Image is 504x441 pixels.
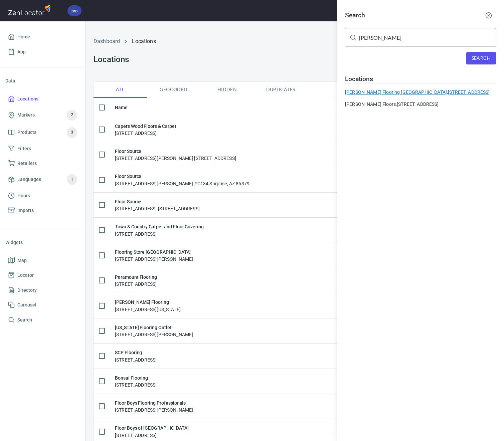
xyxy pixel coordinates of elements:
h4: Search [345,11,365,19]
a: [PERSON_NAME] Flooring [GEOGRAPHIC_DATA],[STREET_ADDRESS] [345,89,496,95]
span: Search [472,54,491,62]
button: Search [466,52,496,64]
a: [PERSON_NAME] Floors,[STREET_ADDRESS] [345,101,496,107]
input: Search for locations, markers or anything you want [359,28,496,47]
div: [PERSON_NAME] Flooring [GEOGRAPHIC_DATA], [STREET_ADDRESS] [345,89,496,95]
div: [PERSON_NAME] Floors, [STREET_ADDRESS] [345,101,496,107]
h4: Locations [345,75,496,83]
